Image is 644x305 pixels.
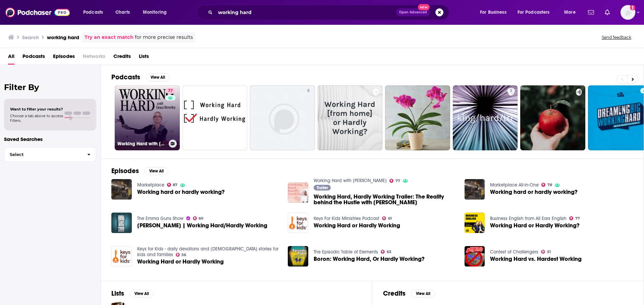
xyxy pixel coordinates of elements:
[5,6,70,19] img: Podchaser - Follow, Share and Rate Podcasts
[621,5,635,20] button: Show profile menu
[111,213,132,233] a: Grace Beverley | Working Hard/Hardly Working
[111,7,134,18] a: Charts
[314,249,378,255] a: The Episodic Table of Elements
[541,183,552,187] a: 78
[621,5,635,20] img: User Profile
[387,250,391,253] span: 63
[490,256,582,262] a: Working Hard vs. Hardest Working
[181,253,186,256] span: 56
[173,183,177,186] span: 87
[111,246,132,266] img: Working Hard or Hardly Working
[137,189,225,195] a: Working hard or hardly working?
[165,88,175,93] a: 77
[115,85,180,150] a: 77Working Hard with [PERSON_NAME]
[382,216,392,220] a: 61
[137,223,267,228] span: [PERSON_NAME] | Working Hard/Hardly Working
[111,289,124,298] h2: Lists
[250,85,315,150] a: 5
[600,34,633,40] button: Send feedback
[193,216,204,220] a: 60
[383,289,435,298] a: CreditsView All
[199,217,203,220] span: 60
[4,152,82,157] span: Select
[389,179,400,183] a: 77
[564,8,576,17] span: More
[602,7,612,18] a: Show notifications dropdown
[288,182,308,203] img: Working Hard, Hardly Working Trailer: The Reality behind the Hustle with Grace Beverley
[111,73,170,81] a: PodcastsView All
[85,33,133,41] a: Try an exact match
[53,51,75,65] a: Episodes
[490,189,578,195] a: Working hard or hardly working?
[559,7,584,18] button: open menu
[465,213,485,233] img: Working Hard or Hardly Working?
[138,7,175,18] button: open menu
[4,136,96,142] p: Saved Searches
[129,290,154,298] button: View All
[113,51,131,65] span: Credits
[215,7,396,18] input: Search podcasts, credits, & more...
[547,250,551,253] span: 51
[137,216,183,221] a: The Emma Guns Show
[305,88,312,93] a: 5
[314,194,457,205] span: Working Hard, Hardly Working Trailer: The Reality behind the Hustle with [PERSON_NAME]
[203,5,455,20] div: Search podcasts, credits, & more...
[395,179,400,182] span: 77
[418,4,430,10] span: New
[465,246,485,266] a: Working Hard vs. Hardest Working
[585,7,597,18] a: Show notifications dropdown
[314,256,425,262] span: Boron: Working Hard, Or Hardly Working?
[621,5,635,20] span: Logged in as headlandconsultancy
[388,217,392,220] span: 61
[47,34,79,41] h3: working hard
[475,7,515,18] button: open menu
[518,8,550,17] span: For Podcasters
[111,167,168,175] a: EpisodesView All
[8,51,14,65] a: All
[547,183,552,186] span: 78
[111,179,132,200] img: Working hard or hardly working?
[383,289,406,298] h2: Credits
[399,11,427,14] span: Open Advanced
[146,73,170,81] button: View All
[4,82,96,92] h2: Filter By
[10,113,63,123] span: Choose a tab above to access filters.
[111,73,140,81] h2: Podcasts
[137,223,267,228] a: Grace Beverley | Working Hard/Hardly Working
[490,223,580,228] a: Working Hard or Hardly Working?
[314,194,457,205] a: Working Hard, Hardly Working Trailer: The Reality behind the Hustle with Grace Beverley
[137,259,224,264] a: Working Hard or Hardly Working
[4,147,96,162] button: Select
[465,179,485,200] img: Working hard or hardly working?
[288,213,308,233] img: Working Hard or Hardly Working
[288,246,308,266] img: Boron: Working Hard, Or Hardly Working?
[135,33,193,41] span: for more precise results
[490,182,539,188] a: Marketplace All-in-One
[139,51,149,65] a: Lists
[115,8,130,17] span: Charts
[307,88,310,94] span: 5
[111,167,139,175] h2: Episodes
[137,182,164,188] a: Marketplace
[167,183,178,187] a: 87
[117,141,166,147] h3: Working Hard with [PERSON_NAME]
[411,290,435,298] button: View All
[314,223,400,228] a: Working Hard or Hardly Working
[22,34,39,41] h3: Search
[513,7,559,18] button: open menu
